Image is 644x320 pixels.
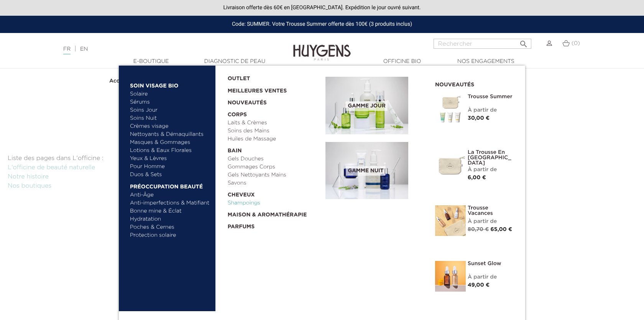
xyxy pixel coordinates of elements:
a: Sunset Glow [468,261,514,266]
span: Gamme jour [346,101,387,111]
div: À partir de [468,218,514,226]
a: Savons [228,179,320,187]
a: Solaire [130,90,210,98]
h2: Suivez-nous [109,252,535,267]
a: Crèmes visage [130,122,210,130]
img: routine_jour_banner.jpg [325,77,408,134]
img: Huygens [293,32,351,62]
a: Bain [228,143,320,155]
a: Sérums [130,98,210,106]
a: Laits & Crèmes [228,119,320,127]
a: Shampoings [228,199,320,207]
img: Trousse Summer [435,94,466,125]
img: Sunset glow- un teint éclatant [435,261,466,292]
a: Masques & Gommages [130,139,210,147]
a: Soin Visage Bio [130,78,210,90]
span: 65,00 € [491,227,513,232]
a: Nouveautés [228,95,320,107]
a: Gels Douches [228,155,320,163]
div: À partir de [468,273,514,281]
div: À partir de [468,106,514,114]
p: Liste des pages dans L'officine : [8,154,636,163]
a: Gels Nettoyants Mains [228,171,320,179]
a: Nos engagements [447,58,524,66]
strong: Accueil [109,78,129,84]
a: Protection solaire [130,231,210,239]
a: Gamme nuit [325,142,424,200]
div: À partir de [468,166,514,174]
a: Diagnostic de peau [196,58,273,66]
a: Pour Homme [130,163,210,171]
a: Gamme jour [325,77,424,134]
a: Anti-imperfections & Matifiant [130,199,210,207]
a: Trousse Summer [468,94,514,99]
a: Nettoyants & Démaquillants [130,130,210,139]
a: Meilleures Ventes [228,83,314,95]
span: 49,00 € [468,282,490,288]
a: Poches & Cernes [130,223,210,231]
a: Bonne mine & Éclat [130,207,210,215]
a: FR [63,46,71,54]
a: Cheveux [228,187,320,199]
a: Hydratation [130,215,210,223]
a: Gommages Corps [228,163,320,171]
a: Yeux & Lèvres [130,155,210,163]
a: Soins Jour [130,106,210,114]
span: 6,00 € [468,175,486,180]
a: Anti-Âge [130,191,210,199]
a: Corps [228,107,320,119]
a: Soins des Mains [228,127,320,135]
a: Préoccupation beauté [130,179,210,191]
span: (0) [572,41,580,46]
a: La Trousse en [GEOGRAPHIC_DATA] [468,150,514,166]
button:  [517,36,531,47]
a: Trousse Vacances [468,205,514,216]
span: Gamme nuit [346,166,385,176]
a: L'officine de beauté naturelle [8,165,95,171]
p: #HUYGENSPARIS [109,273,535,288]
a: Parfums [228,219,320,231]
span: 30,00 € [468,115,490,121]
a: E-Boutique [113,58,189,66]
h2: Nouveautés [435,79,514,88]
a: Lotions & Eaux Florales [130,147,210,155]
a: Huiles de Massage [228,135,320,143]
span: 80,70 € [468,227,489,232]
i:  [519,37,528,46]
a: EN [80,46,88,52]
a: Maison & Aromathérapie [228,207,320,219]
div: | [59,45,263,54]
img: routine_nuit_banner.jpg [325,142,408,200]
a: Nos boutiques [8,183,51,189]
a: Accueil [109,78,131,84]
a: Officine Bio [364,58,440,66]
a: Notre histoire [8,174,49,180]
a: Duos & Sets [130,171,210,179]
img: La Trousse en Coton [435,150,466,180]
input: Rechercher [434,39,531,49]
img: La Trousse vacances [435,205,466,236]
a: Soins Nuit [130,114,203,122]
a: OUTLET [228,71,314,83]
